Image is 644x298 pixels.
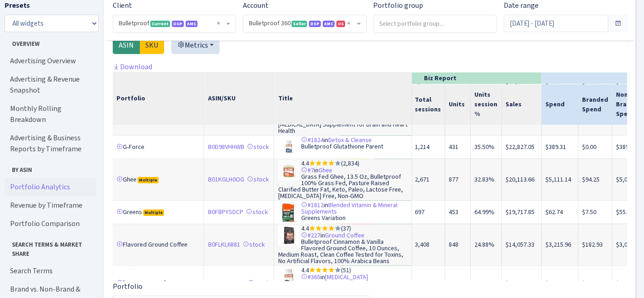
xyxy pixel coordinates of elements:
[248,143,270,151] a: stock
[578,159,612,200] td: $94.25
[204,72,274,125] th: ASIN/SKU
[502,224,542,265] td: $14,057.33
[471,224,502,265] td: 24.88%
[445,135,471,159] td: 431
[302,273,321,281] a: #365
[5,262,96,280] a: Search Terms
[502,135,542,159] td: $22,827.05
[411,159,445,200] td: 2,671
[411,135,445,159] td: 1,214
[542,84,578,125] th: Spend
[249,19,355,28] span: Bulletproof 360 <span class="badge badge-success">Seller</span><span class="badge badge-primary">...
[209,208,244,216] a: B0FBPYSDCP
[302,224,352,233] span: 4.4 (37)
[542,200,578,224] td: $62.74
[275,72,412,125] th: Title
[542,135,578,159] td: $389.31
[5,52,96,70] a: Advertising Overview
[186,21,198,27] span: AMC
[502,159,542,200] td: $20,113.66
[5,36,96,48] span: Overview
[578,200,612,224] td: $7.50
[578,84,612,125] th: Branded Spend
[113,62,152,72] a: Download
[143,210,165,216] span: Multiple
[139,37,164,54] label: SKU
[445,159,471,200] td: 877
[302,266,352,275] span: 4.4 (51)
[150,21,170,27] span: Current
[275,135,412,159] td: in Bulletproof Glutathione Parent
[578,135,612,159] td: $0.00
[279,160,302,181] img: 41jJOZS44iL._SL75_.jpg
[275,224,412,265] td: in Bulletproof Cinnamon & Vanilla Flavored Ground Coffee, 10 Ounces, Medium Roast, Clean Coffee T...
[302,201,398,216] a: Blended Vitamin & Mineral Supplements
[5,237,96,258] span: Search Terms & Market Share
[5,99,96,129] a: Monthly Rolling Breakdown
[113,224,204,265] td: Flavored Ground Coffee
[578,224,612,265] td: $182.93
[113,281,143,292] label: Portfolio
[309,21,321,27] span: DSP
[209,175,245,184] a: B01KGLH0OG
[279,202,302,223] img: 41dblP+t+OL._SL75_.jpg
[411,224,445,265] td: 3,408
[374,15,497,32] input: Select portfolio group...
[279,137,302,158] img: 3164WsTZ-xL._SL75_.jpg
[243,240,265,249] a: stock
[445,224,471,265] td: 848
[471,84,502,125] th: Units session %
[113,72,204,125] th: Portfolio
[302,201,324,210] a: #1812
[113,200,204,224] td: Greens
[113,159,204,200] td: Ghee
[302,159,360,168] span: 4.4 (2,834)
[209,240,241,249] a: B0FLKL6881
[502,84,542,125] th: Sales
[445,200,471,224] td: 453
[247,208,269,216] a: stock
[279,267,302,288] img: 41J3Ay-YP2L._SL75_.jpg
[329,136,372,144] a: Detox & Cleanse
[336,21,345,27] span: US
[445,84,471,125] th: Units
[113,15,236,33] span: Bulletproof <span class="badge badge-success">Current</span><span class="badge badge-primary">DSP...
[340,72,542,84] th: Biz Report
[542,159,578,200] td: $5,111.14
[119,19,225,28] span: Bulletproof <span class="badge badge-success">Current</span><span class="badge badge-primary">DSP...
[5,178,96,196] a: Portfolio Analytics
[471,200,502,224] td: 64.99%
[323,21,335,27] span: AMC
[171,37,220,54] button: Metrics
[5,129,96,158] a: Advertising & Business Reports by Timeframe
[542,224,578,265] td: $3,215.96
[275,159,412,200] td: in Grass Fed Ghee, 13.5 Oz, Bulletproof 100% Grass Fed, Pasture Raised Clarified Butter Fat, Keto...
[248,279,270,287] a: stock
[302,166,314,175] a: #7
[5,70,96,99] a: Advertising & Revenue Snapshot
[217,19,220,28] span: Remove all items
[248,175,270,184] a: stock
[209,279,246,287] a: B0BP4K49MW
[275,200,412,224] td: in Greens Variation
[411,200,445,224] td: 697
[502,200,542,224] td: $19,717.85
[279,225,302,246] img: 41hnGCC4fUL._SL75_.jpg
[302,231,321,240] a: #227
[243,15,366,33] span: Bulletproof 360 <span class="badge badge-success">Seller</span><span class="badge badge-primary">...
[292,21,307,27] span: Seller
[209,143,245,151] a: B0D98VHHWB
[172,21,184,27] span: DSP
[113,135,204,159] td: G-Force
[325,273,369,281] a: [MEDICAL_DATA]
[319,166,333,175] a: Ghee
[5,215,96,233] a: Portfolio Comparison
[138,177,159,183] span: Multiple
[302,136,324,144] a: #1824
[471,159,502,200] td: 32.83%
[411,84,445,125] th: Total sessions
[5,196,96,215] a: Revenue by Timeframe
[113,37,140,54] label: ASIN
[5,162,96,174] span: By ASIN
[471,135,502,159] td: 35.50%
